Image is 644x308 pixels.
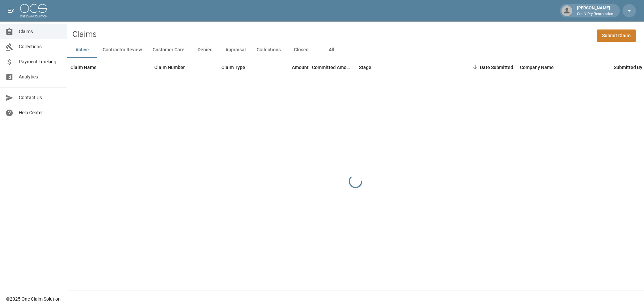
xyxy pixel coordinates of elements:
span: Contact Us [19,94,61,101]
div: Company Name [520,58,554,77]
div: Date Submitted [456,58,517,77]
div: Claim Number [151,58,218,77]
div: Date Submitted [480,58,513,77]
span: Analytics [19,73,61,80]
img: ocs-logo-white-transparent.png [20,4,47,17]
div: Stage [356,58,456,77]
div: Amount [292,58,309,77]
h2: Claims [72,29,97,39]
div: © 2025 One Claim Solution [6,296,61,302]
div: Committed Amount [312,58,352,77]
div: Claim Type [221,58,245,77]
div: [PERSON_NAME] [574,5,616,17]
span: Claims [19,28,61,35]
div: Stage [359,58,371,77]
button: Sort [471,63,480,72]
a: Submit Claim [597,29,636,42]
button: Appraisal [220,42,251,58]
button: Contractor Review [97,42,147,58]
button: Collections [251,42,286,58]
p: Cut N Dry Restoration [577,11,613,17]
button: Denied [190,42,220,58]
div: Claim Type [218,58,268,77]
button: Active [67,42,97,58]
div: Company Name [517,58,610,77]
button: open drawer [4,4,17,17]
span: Help Center [19,109,61,116]
div: Claim Name [70,58,97,77]
div: Submitted By [614,58,642,77]
span: Payment Tracking [19,58,61,65]
div: Claim Name [67,58,151,77]
button: All [316,42,346,58]
button: Closed [286,42,316,58]
span: Collections [19,43,61,50]
div: Claim Number [154,58,185,77]
div: Amount [268,58,312,77]
div: dynamic tabs [67,42,644,58]
div: Committed Amount [312,58,356,77]
button: Customer Care [147,42,190,58]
